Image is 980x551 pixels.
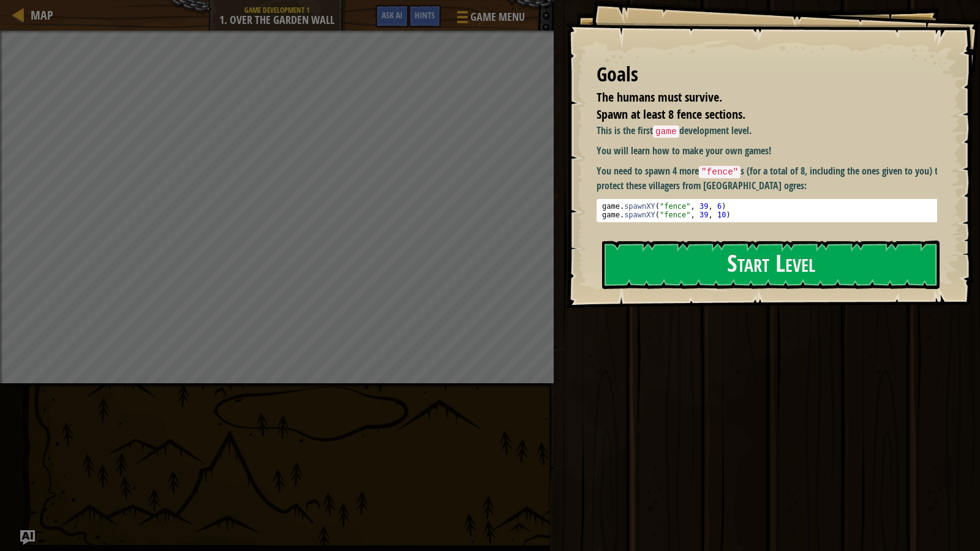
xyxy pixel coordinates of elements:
span: Map [31,7,53,23]
li: Spawn at least 8 fence sections. [581,106,934,124]
code: "fence" [699,166,741,178]
span: Hints [415,9,435,21]
button: Start Level [602,241,940,289]
button: Ask AI [20,530,35,545]
span: Game Menu [470,9,525,25]
button: Game Menu [447,5,532,34]
div: Goals [597,61,937,89]
span: The humans must survive. [597,89,722,105]
a: Map [24,7,53,23]
span: Spawn at least 8 fence sections. [597,106,745,122]
p: You need to spawn 4 more s (for a total of 8, including the ones given to you) to protect these v... [597,164,946,192]
p: You will learn how to make your own games! [597,144,946,158]
button: Ask AI [375,5,409,28]
li: The humans must survive. [581,89,934,107]
p: This is the first development level. [597,124,946,138]
code: game [653,126,679,138]
span: Ask AI [382,9,402,21]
